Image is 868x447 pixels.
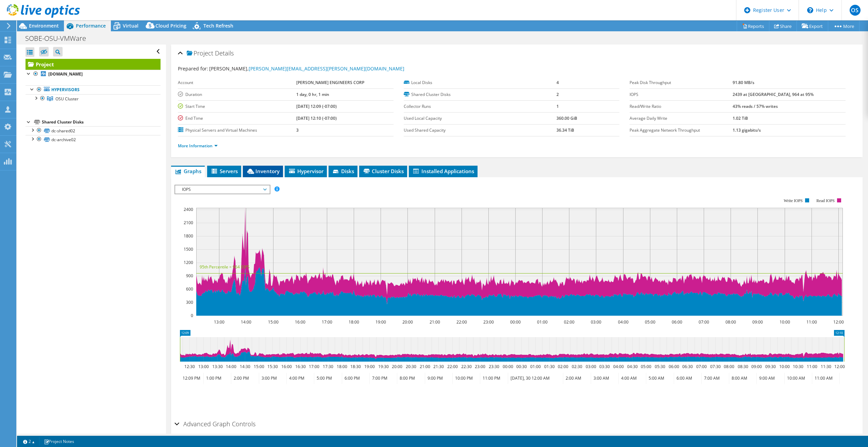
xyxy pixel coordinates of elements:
text: 09:30 [765,364,775,369]
span: Cloud Pricing [155,22,186,29]
a: More Information [178,143,218,149]
b: [PERSON_NAME] ENGINEERS CORP [296,80,364,85]
label: Collector Runs [404,103,556,110]
span: IOPS [179,185,266,194]
span: OS [850,5,861,16]
text: 21:00 [419,364,430,369]
text: 2100 [184,220,193,226]
text: 1800 [184,233,193,239]
h1: SOBE-OSU-VMWare [22,35,97,42]
span: Servers [211,168,238,175]
text: 15:30 [267,364,278,369]
text: 15:00 [268,319,278,325]
text: 16:30 [295,364,305,369]
text: 12:00 [833,319,844,325]
text: 900 [186,273,193,279]
text: 07:00 [698,319,709,325]
a: Share [769,21,797,31]
label: End Time [178,115,296,122]
text: 11:30 [820,364,831,369]
text: 10:30 [792,364,803,369]
text: 12:00 [834,364,845,369]
label: Used Local Capacity [404,115,556,122]
text: 05:00 [645,319,655,325]
b: 360.00 GiB [556,115,577,121]
text: 22:00 [447,364,457,369]
text: 14:00 [226,364,236,369]
text: 04:30 [627,364,637,369]
text: 02:30 [571,364,582,369]
label: Read/Write Ratio [630,103,733,110]
text: 17:00 [308,364,319,369]
text: 01:00 [530,364,540,369]
label: Physical Servers and Virtual Machines [178,127,296,134]
b: [DATE] 12:10 (-07:00) [296,115,337,121]
b: 1.13 gigabits/s [733,127,761,133]
span: Details [215,49,234,57]
span: Inventory [246,168,280,175]
text: 23:30 [488,364,499,369]
b: 91.80 MB/s [733,80,754,85]
b: 1 day, 0 hr, 1 min [296,92,329,97]
b: 1 [556,103,559,109]
text: 18:30 [350,364,361,369]
text: 18:00 [348,319,359,325]
text: 00:00 [510,319,520,325]
text: 21:00 [429,319,440,325]
b: [DATE] 12:09 (-07:00) [296,103,337,109]
text: 04:00 [618,319,628,325]
text: 22:30 [461,364,471,369]
text: 20:00 [402,319,413,325]
b: 4 [556,80,559,85]
text: 11:00 [806,319,817,325]
span: Hypervisor [288,168,323,175]
b: 2 [556,92,559,97]
text: 02:00 [557,364,568,369]
b: 36.34 TiB [556,127,574,133]
label: Peak Disk Throughput [630,79,733,86]
text: 19:30 [378,364,388,369]
span: Disks [332,168,354,175]
label: Prepared for: [178,65,208,72]
text: 23:00 [474,364,485,369]
span: Cluster Disks [363,168,404,175]
text: 05:30 [654,364,665,369]
text: 03:00 [585,364,596,369]
text: 12:30 [184,364,195,369]
text: 16:00 [281,364,291,369]
a: Hypervisors [26,85,161,94]
span: Installed Applications [412,168,474,175]
text: 23:00 [483,319,494,325]
text: 19:00 [364,364,374,369]
text: 22:00 [456,319,467,325]
text: 00:30 [516,364,527,369]
a: [DOMAIN_NAME] [26,70,161,79]
label: Used Shared Capacity [404,127,556,134]
span: Project [187,50,213,57]
label: IOPS [630,91,733,98]
text: 04:00 [613,364,623,369]
text: 15:00 [253,364,264,369]
label: Average Daily Write [630,115,733,122]
label: Peak Aggregate Network Throughput [630,127,733,134]
text: 06:00 [668,364,679,369]
span: Graphs [174,168,201,175]
b: 43% reads / 57% writes [733,103,778,109]
text: 05:00 [640,364,651,369]
text: 21:30 [433,364,444,369]
text: 11:00 [806,364,817,369]
text: 0 [191,313,193,318]
text: 10:00 [779,364,789,369]
text: 17:00 [321,319,332,325]
text: 08:00 [725,319,736,325]
a: dc-shared02 [26,126,161,135]
a: [PERSON_NAME][EMAIL_ADDRESS][PERSON_NAME][DOMAIN_NAME] [249,65,404,72]
text: 17:30 [322,364,333,369]
b: 1.02 TiB [733,115,748,121]
text: 09:00 [752,319,763,325]
a: OSU Cluster [26,94,161,103]
text: 18:00 [336,364,347,369]
text: 600 [186,286,193,292]
text: 07:30 [710,364,720,369]
a: Export [797,21,828,31]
